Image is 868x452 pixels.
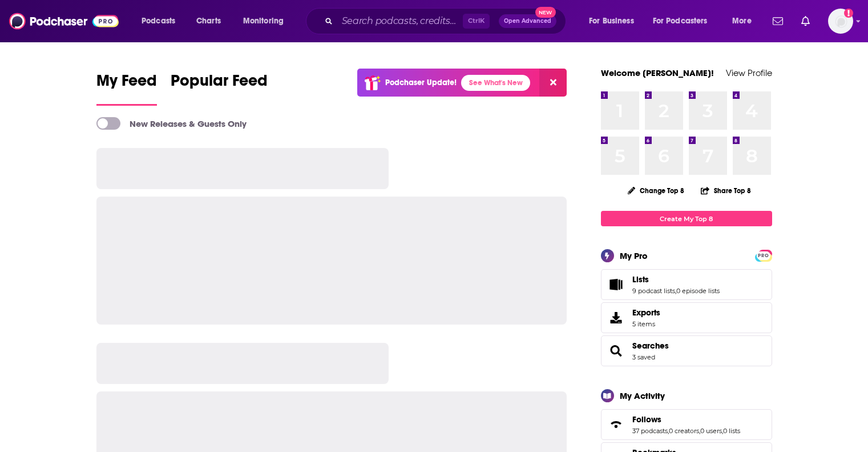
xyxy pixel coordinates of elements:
button: Share Top 8 [700,179,752,202]
span: Charts [196,13,221,29]
a: 37 podcasts [632,427,668,435]
span: , [699,427,700,435]
button: open menu [724,12,766,30]
button: Show profile menu [828,9,853,34]
a: Create My Top 8 [601,211,772,226]
span: New [535,7,556,18]
p: Podchaser Update! [385,78,457,87]
a: Show notifications dropdown [768,11,788,31]
span: PRO [757,251,770,260]
a: Lists [632,274,720,285]
span: Follows [632,414,661,425]
a: Show notifications dropdown [797,11,814,31]
span: Lists [632,274,649,285]
a: 9 podcast lists [632,287,675,295]
span: Ctrl K [463,14,490,29]
span: Exports [632,307,660,318]
input: Search podcasts, credits, & more... [337,12,463,30]
a: Searches [605,343,628,359]
span: Follows [601,409,772,440]
div: My Pro [620,250,648,261]
span: Podcasts [142,13,175,29]
span: My Feed [96,71,157,97]
span: For Business [589,13,634,29]
button: open menu [235,12,298,30]
div: My Activity [620,390,665,401]
img: User Profile [828,9,853,34]
button: Open AdvancedNew [499,14,556,28]
a: Popular Feed [171,71,268,106]
button: open menu [581,12,648,30]
span: , [675,287,676,295]
a: 0 creators [669,427,699,435]
span: Popular Feed [171,71,268,97]
img: Podchaser - Follow, Share and Rate Podcasts [9,10,119,32]
a: 0 lists [723,427,740,435]
a: Follows [632,414,740,425]
a: My Feed [96,71,157,106]
span: Exports [605,310,628,326]
svg: Add a profile image [844,9,853,18]
a: 3 saved [632,353,655,361]
span: More [732,13,752,29]
a: Welcome [PERSON_NAME]! [601,67,714,78]
a: 0 users [700,427,722,435]
span: Logged in as dmessina [828,9,853,34]
a: Follows [605,417,628,433]
button: open menu [134,12,190,30]
a: 0 episode lists [676,287,720,295]
span: Open Advanced [504,18,551,24]
span: Searches [601,335,772,366]
span: 5 items [632,320,660,328]
span: , [668,427,669,435]
span: , [722,427,723,435]
div: Search podcasts, credits, & more... [317,8,577,34]
a: Lists [605,277,628,293]
a: Exports [601,302,772,333]
button: open menu [645,12,724,30]
a: Charts [189,12,228,30]
button: Change Top 8 [621,183,692,198]
a: See What's New [461,75,530,91]
a: Searches [632,341,669,351]
a: New Releases & Guests Only [96,117,247,130]
a: View Profile [726,67,772,78]
span: Monitoring [243,13,284,29]
span: For Podcasters [653,13,708,29]
a: PRO [757,251,770,259]
span: Lists [601,269,772,300]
